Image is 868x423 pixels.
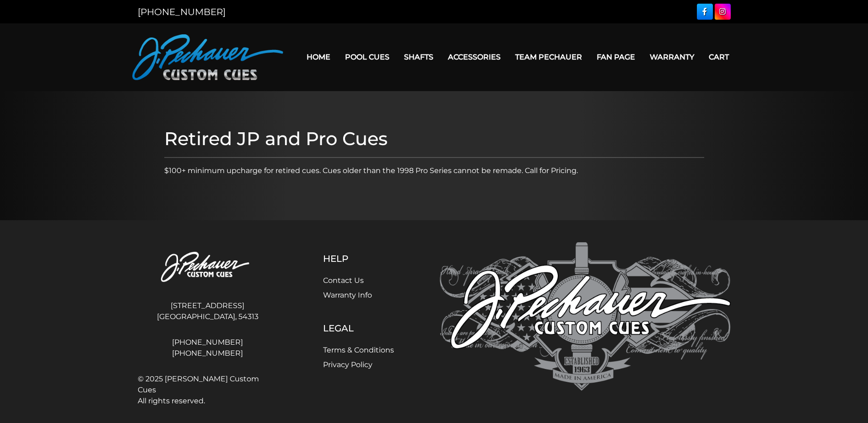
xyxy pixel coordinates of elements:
address: [STREET_ADDRESS] [GEOGRAPHIC_DATA], 54313 [138,297,278,326]
h5: Help [323,253,394,264]
a: Terms & Conditions [323,346,394,354]
h5: Legal [323,323,394,334]
img: Pechauer Custom Cues [132,34,283,80]
a: Privacy Policy [323,360,372,369]
a: Team Pechauer [508,45,589,69]
img: Pechauer Custom Cues [440,242,731,391]
a: Warranty Info [323,291,372,299]
a: [PHONE_NUMBER] [138,337,278,348]
a: Shafts [397,45,441,69]
a: [PHONE_NUMBER] [138,348,278,359]
a: [PHONE_NUMBER] [138,6,226,17]
a: Contact Us [323,276,364,285]
a: Home [299,45,338,69]
a: Cart [701,45,736,69]
span: © 2025 [PERSON_NAME] Custom Cues All rights reserved. [138,374,278,407]
a: Pool Cues [338,45,397,69]
h1: Retired JP and Pro Cues [164,128,704,150]
a: Fan Page [589,45,642,69]
a: Accessories [441,45,508,69]
p: $100+ minimum upcharge for retired cues. Cues older than the 1998 Pro Series cannot be remade. Ca... [164,165,704,176]
img: Pechauer Custom Cues [138,242,278,293]
a: Warranty [642,45,701,69]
